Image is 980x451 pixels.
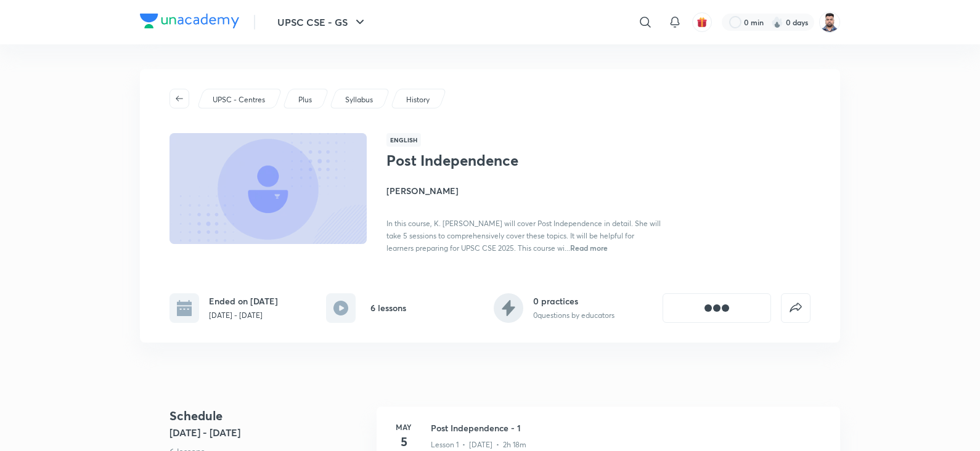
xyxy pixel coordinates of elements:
[663,293,771,323] button: [object Object]
[370,301,406,314] h6: 6 lessons
[298,94,312,105] p: Plus
[533,310,615,321] p: 0 questions by educators
[345,94,373,105] p: Syllabus
[533,295,615,307] h6: 0 practices
[391,421,416,433] h6: May
[168,132,369,245] img: Thumbnail
[771,16,783,28] img: streak
[696,17,708,28] img: avatar
[431,439,526,450] p: Lesson 1 • [DATE] • 2h 18m
[140,14,239,31] a: Company Logo
[431,421,825,434] h3: Post Independence - 1
[692,12,712,32] button: avatar
[391,433,416,451] h4: 5
[343,94,375,105] a: Syllabus
[386,152,588,169] h1: Post Independence
[209,295,278,307] h6: Ended on [DATE]
[406,94,430,105] p: History
[169,407,367,425] h4: Schedule
[270,10,375,35] button: UPSC CSE - GS
[781,293,811,323] button: false
[211,94,267,105] a: UPSC - Centres
[819,12,840,33] img: Maharaj Singh
[386,219,661,253] span: In this course, K. [PERSON_NAME] will cover Post Independence in detail. She will take 5 sessions...
[213,94,265,105] p: UPSC - Centres
[140,14,239,28] img: Company Logo
[296,94,314,105] a: Plus
[386,133,421,147] span: English
[404,94,432,105] a: History
[570,243,608,253] span: Read more
[169,425,367,440] h5: [DATE] - [DATE]
[386,184,663,197] h4: [PERSON_NAME]
[209,310,278,321] p: [DATE] - [DATE]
